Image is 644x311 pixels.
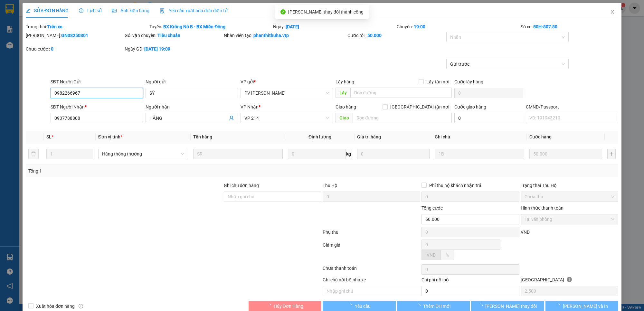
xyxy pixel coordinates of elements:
[336,79,354,84] span: Lấy hàng
[427,182,484,189] span: Phí thu hộ khách nhận trả
[322,265,421,276] div: Chưa thanh toán
[357,149,430,159] input: 0
[272,23,396,30] div: Ngày:
[336,88,350,98] span: Lấy
[26,8,30,13] span: edit
[157,33,180,38] b: Tiêu chuẩn
[146,78,238,85] div: Người gửi
[253,33,289,38] b: phanthithuha.vtp
[51,46,53,52] b: 0
[607,149,616,159] button: plus
[432,131,527,143] th: Ghi chú
[193,134,212,139] span: Tên hàng
[454,88,523,98] input: Cước lấy hàng
[350,88,452,98] input: Dọc đường
[51,78,143,85] div: SĐT Người Gửi
[521,276,618,286] div: [GEOGRAPHIC_DATA]
[533,24,557,29] b: 50H-807.80
[28,167,249,174] div: Tổng: 1
[224,32,346,39] div: Nhân viên tạo:
[224,183,259,188] label: Ghi chú đơn hàng
[521,230,530,235] span: VND
[529,149,602,159] input: 0
[28,149,39,159] button: delete
[112,8,117,13] span: picture
[229,116,234,121] span: user-add
[33,303,77,310] span: Xuất hóa đơn hàng
[244,113,329,123] span: VP 214
[288,9,364,14] span: [PERSON_NAME] thay đổi thành công
[267,304,274,308] span: loading
[323,286,420,296] input: Nhập ghi chú
[563,303,608,310] span: [PERSON_NAME] và In
[416,304,423,308] span: loading
[521,205,563,211] label: Hình thức thanh toán
[485,303,537,310] span: [PERSON_NAME] thay đổi
[241,78,333,85] div: VP gửi
[26,32,123,39] div: [PERSON_NAME]:
[454,104,486,109] label: Cước giao hàng
[61,33,88,38] b: GN08250301
[98,134,122,139] span: Đơn vị tính
[149,23,272,30] div: Tuyến:
[414,24,425,29] b: 19:00
[322,241,421,263] div: Giảm giá
[446,252,449,258] span: %
[79,304,83,308] span: info-circle
[388,103,452,110] span: [GEOGRAPHIC_DATA] tận nơi
[336,104,356,109] span: Giao hàng
[322,229,421,240] div: Phụ thu
[224,192,321,202] input: Ghi chú đơn hàng
[603,3,621,21] button: Close
[25,23,149,30] div: Trạng thái:
[160,8,165,14] img: icon
[274,303,303,310] span: Hủy Đơn Hàng
[280,9,286,14] span: check-circle
[348,304,355,308] span: loading
[521,182,618,189] div: Trạng thái Thu Hộ
[367,33,382,38] b: 50.000
[51,103,143,110] div: SĐT Người Nhận
[125,32,222,39] div: Gói vận chuyển:
[26,45,123,52] div: Chưa cước :
[47,24,62,29] b: Trên xe
[427,252,436,258] span: VND
[46,134,52,139] span: SL
[323,276,420,286] div: Ghi chú nội bộ nhà xe
[520,23,619,30] div: Số xe:
[353,113,452,123] input: Dọc đường
[336,113,353,123] span: Giao
[102,149,184,159] span: Hàng thông thường
[323,183,337,188] span: Thu Hộ
[450,59,565,69] span: Gửi trước
[286,24,299,29] b: [DATE]
[146,103,238,110] div: Người nhận
[79,8,83,13] span: clock-circle
[125,45,222,52] div: Ngày GD:
[526,103,618,110] div: CMND/Passport
[241,104,259,109] span: VP Nhận
[567,277,572,282] span: info-circle
[454,79,483,84] label: Cước lấy hàng
[160,8,228,13] span: Yêu cầu xuất hóa đơn điện tử
[355,303,371,310] span: Yêu cầu
[423,303,450,310] span: Thêm ĐH mới
[193,149,283,159] input: VD: Bàn, Ghế
[79,8,102,13] span: Lịch sử
[26,8,69,13] span: SỬA ĐƠN HÀNG
[454,113,523,123] input: Cước giao hàng
[112,8,149,13] span: Ảnh kiện hàng
[478,304,485,308] span: loading
[529,134,552,139] span: Cước hàng
[144,46,170,52] b: [DATE] 19:09
[244,88,329,98] span: PV Gia Nghĩa
[525,214,614,224] span: Tại văn phòng
[163,24,225,29] b: BX Krông Nô B - BX Miền Đông
[421,276,519,286] div: Chi phí nội bộ
[525,192,614,202] span: Chưa thu
[346,149,352,159] span: kg
[357,134,381,139] span: Giá trị hàng
[421,205,443,211] span: Tổng cước
[396,23,520,30] div: Chuyến:
[308,134,331,139] span: Định lượng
